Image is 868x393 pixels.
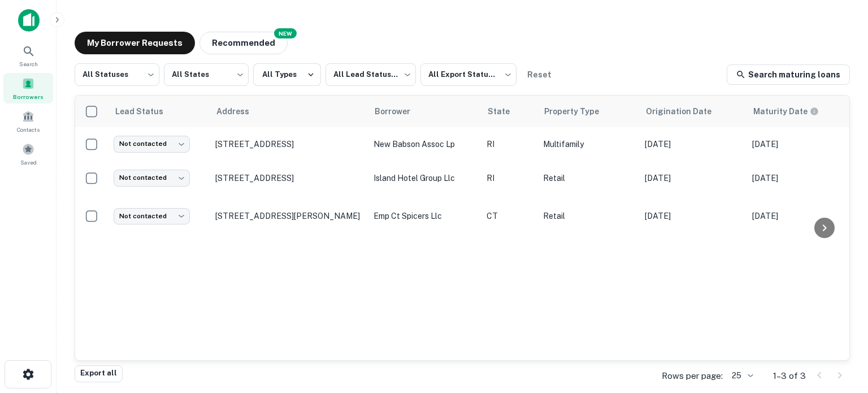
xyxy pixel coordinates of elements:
[19,59,38,68] span: Search
[210,96,368,127] th: Address
[368,96,481,127] th: Borrower
[75,60,159,89] div: All Statuses
[811,303,868,357] iframe: Chat Widget
[374,172,475,184] p: island hotel group llc
[114,136,190,152] div: Not contacted
[753,105,808,118] h6: Maturity Date
[274,28,297,38] div: NEW
[521,63,557,86] button: Reset
[215,173,362,183] p: [STREET_ADDRESS]
[543,210,633,222] p: Retail
[3,139,53,169] a: Saved
[375,105,425,118] span: Borrower
[487,138,532,150] p: RI
[645,172,741,184] p: [DATE]
[727,368,755,384] div: 25
[747,96,854,127] th: Maturity dates displayed may be estimated. Please contact the lender for the most accurate maturi...
[727,64,850,85] a: Search maturing loans
[3,106,53,136] a: Contacts
[481,96,537,127] th: State
[374,210,475,222] p: emp ct spicers llc
[17,125,40,134] span: Contacts
[374,138,475,150] p: new babson assoc lp
[645,210,741,222] p: [DATE]
[544,105,614,118] span: Property Type
[13,92,44,101] span: Borrowers
[487,210,532,222] p: CT
[215,211,362,221] p: [STREET_ADDRESS][PERSON_NAME]
[488,105,524,118] span: State
[420,60,517,89] div: All Export Statuses
[215,139,362,149] p: [STREET_ADDRESS]
[325,60,416,89] div: All Lead Statuses
[114,170,190,186] div: Not contacted
[773,369,806,383] p: 1–3 of 3
[20,158,37,167] span: Saved
[199,32,288,54] button: Recommended
[646,105,726,118] span: Origination Date
[216,105,264,118] span: Address
[753,105,819,118] div: Maturity dates displayed may be estimated. Please contact the lender for the most accurate maturi...
[662,369,723,383] p: Rows per page:
[18,9,40,32] img: capitalize-icon.png
[639,96,747,127] th: Origination Date
[543,172,633,184] p: Retail
[164,60,249,89] div: All States
[752,138,848,150] p: [DATE]
[3,40,53,71] a: Search
[75,365,123,382] button: Export all
[108,96,210,127] th: Lead Status
[752,172,848,184] p: [DATE]
[537,96,639,127] th: Property Type
[487,172,532,184] p: RI
[3,73,53,103] a: Borrowers
[75,32,195,54] button: My Borrower Requests
[645,138,741,150] p: [DATE]
[253,63,321,86] button: All Types
[543,138,633,150] p: Multifamily
[753,105,834,118] span: Maturity dates displayed may be estimated. Please contact the lender for the most accurate maturi...
[752,210,848,222] p: [DATE]
[115,105,178,118] span: Lead Status
[114,208,190,224] div: Not contacted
